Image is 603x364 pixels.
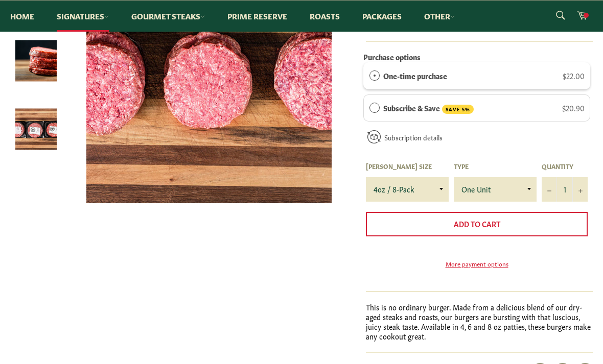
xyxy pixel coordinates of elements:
[366,302,593,342] p: This is no ordinary burger. Made from a delicious blend of our dry-aged steaks and roasts, our bu...
[572,177,588,202] button: Increase item quantity by one
[217,1,297,32] a: Prime Reserve
[369,70,380,81] div: One-time purchase
[383,102,474,114] label: Subscribe & Save
[542,177,557,202] button: Reduce item quantity by one
[366,259,588,268] a: More payment options
[369,102,380,113] div: Subscribe & Save
[454,162,537,171] label: Type
[15,109,57,150] img: Signature Dry-Aged Burger Pack
[563,70,585,81] span: $22.00
[366,162,449,171] label: [PERSON_NAME] Size
[15,40,57,82] img: Signature Dry-Aged Burger Pack
[454,219,500,229] span: Add to Cart
[562,103,585,113] span: $20.90
[299,1,350,32] a: Roasts
[363,52,421,62] label: Purchase options
[442,105,474,114] span: SAVE 5%
[366,212,588,236] button: Add to Cart
[352,1,412,32] a: Packages
[542,162,588,171] label: Quantity
[121,1,215,32] a: Gourmet Steaks
[414,1,465,32] a: Other
[383,70,447,81] label: One-time purchase
[47,1,119,32] a: Signatures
